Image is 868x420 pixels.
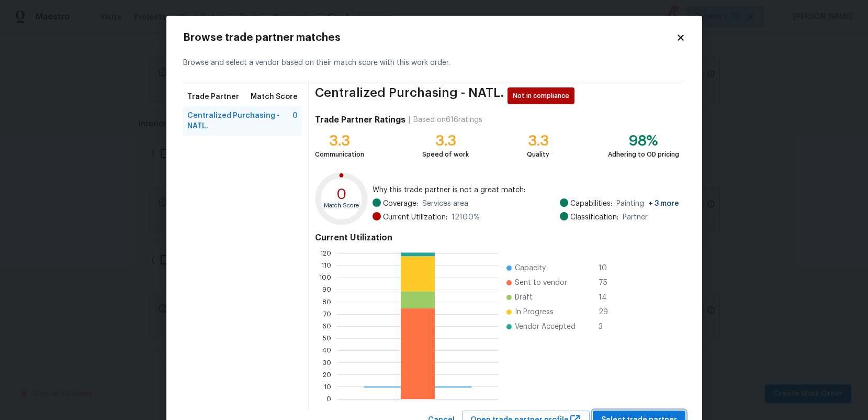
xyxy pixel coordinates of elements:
[648,200,679,207] span: + 3 more
[187,110,293,131] span: Centralized Purchasing - NATL.
[383,212,447,223] span: Current Utilization:
[599,292,615,303] span: 14
[324,203,359,208] text: Match Score
[323,359,332,366] text: 30
[599,322,615,332] span: 3
[513,91,573,101] span: Not in compliance
[515,292,533,303] span: Draft
[327,396,332,402] text: 0
[616,198,679,209] span: Painting
[315,149,364,160] div: Communication
[315,115,405,125] h4: Trade Partner Ratings
[373,185,679,195] span: Why this trade partner is not a great match:
[515,322,576,332] span: Vendor Accepted
[515,307,554,317] span: In Progress
[336,187,347,202] text: 0
[315,136,364,146] div: 3.3
[413,115,482,125] div: Based on 616 ratings
[251,92,298,102] span: Match Score
[452,212,480,223] span: 1210.0 %
[570,212,618,223] span: Classification:
[599,278,615,288] span: 75
[383,198,418,209] span: Coverage:
[422,136,469,146] div: 3.3
[183,32,676,43] h2: Browse trade partner matches
[422,198,468,209] span: Services area
[599,263,615,273] span: 10
[323,286,332,293] text: 90
[323,323,332,329] text: 60
[515,263,546,273] span: Capacity
[315,233,679,243] h4: Current Utilization
[527,149,549,160] div: Quality
[623,212,648,223] span: Partner
[515,278,567,288] span: Sent to vendor
[323,347,332,353] text: 40
[320,274,332,281] text: 100
[292,110,298,131] span: 0
[570,198,612,209] span: Capabilities:
[599,307,615,317] span: 29
[323,371,332,378] text: 20
[322,262,332,269] text: 110
[183,45,685,81] div: Browse and select a vendor based on their match score with this work order.
[422,149,469,160] div: Speed of work
[324,384,332,390] text: 10
[527,136,549,146] div: 3.3
[608,136,679,146] div: 98%
[315,87,504,104] span: Centralized Purchasing - NATL.
[323,335,332,341] text: 50
[187,92,239,102] span: Trade Partner
[323,299,332,305] text: 80
[321,250,332,257] text: 120
[405,115,413,125] div: |
[324,311,332,317] text: 70
[608,149,679,160] div: Adhering to OD pricing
